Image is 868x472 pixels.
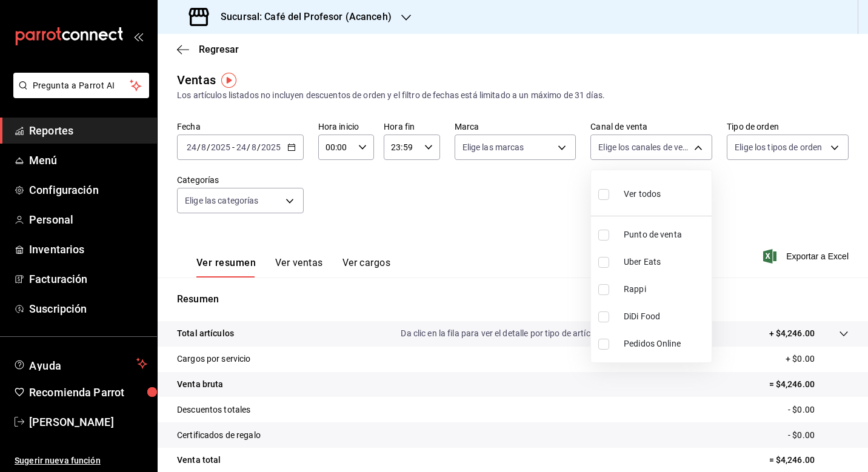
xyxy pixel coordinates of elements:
span: Uber Eats [624,256,707,268]
span: DiDi Food [624,310,707,323]
img: Tooltip marker [221,73,236,88]
span: Ver todos [624,188,661,201]
span: Rappi [624,283,707,296]
span: Punto de venta [624,228,707,241]
span: Pedidos Online [624,337,707,350]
